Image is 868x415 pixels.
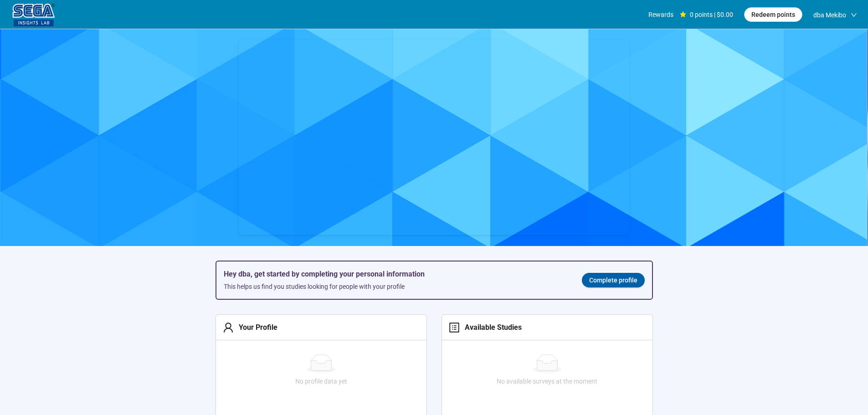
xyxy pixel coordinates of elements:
[224,282,567,292] div: This helps us find you studies looking for people with your profile
[751,10,795,20] span: Redeem points
[813,0,846,30] span: dba Mekibo
[582,273,645,287] a: Complete profile
[680,11,686,18] span: star
[744,7,802,22] button: Redeem points
[851,12,857,18] span: down
[220,376,423,386] div: No profile data yet
[449,322,460,333] span: profile
[223,322,234,333] span: user
[234,322,277,333] div: Your Profile
[589,275,637,285] span: Complete profile
[224,269,567,280] h5: Hey dba, get started by completing your personal information
[446,376,649,386] div: No available surveys at the moment
[460,322,522,333] div: Available Studies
